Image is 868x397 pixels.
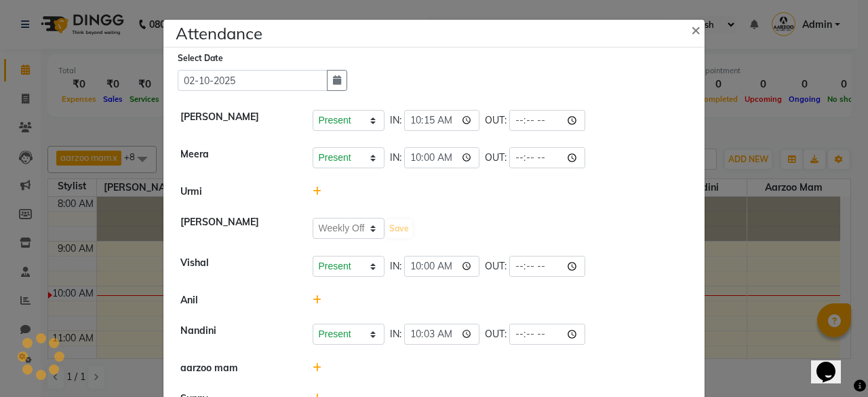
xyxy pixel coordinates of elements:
input: Select date [178,70,328,91]
span: IN: [390,113,401,128]
div: [PERSON_NAME] [170,215,302,240]
span: IN: [390,327,401,341]
button: Save [386,219,412,238]
div: Meera [170,147,302,168]
label: Select Date [178,52,223,64]
span: × [691,19,701,39]
span: OUT: [485,113,507,128]
span: OUT: [485,327,507,341]
span: OUT: [485,259,507,273]
div: Nandini [170,324,302,345]
div: aarzoo mam [170,361,302,375]
button: Close [680,10,714,48]
span: IN: [390,259,401,273]
div: Vishal [170,256,302,277]
span: OUT: [485,151,507,165]
div: Urmi [170,185,302,199]
div: Anil [170,293,302,307]
h4: Attendance [176,21,262,45]
div: [PERSON_NAME] [170,110,302,131]
iframe: chat widget [811,343,854,383]
span: IN: [390,151,401,165]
